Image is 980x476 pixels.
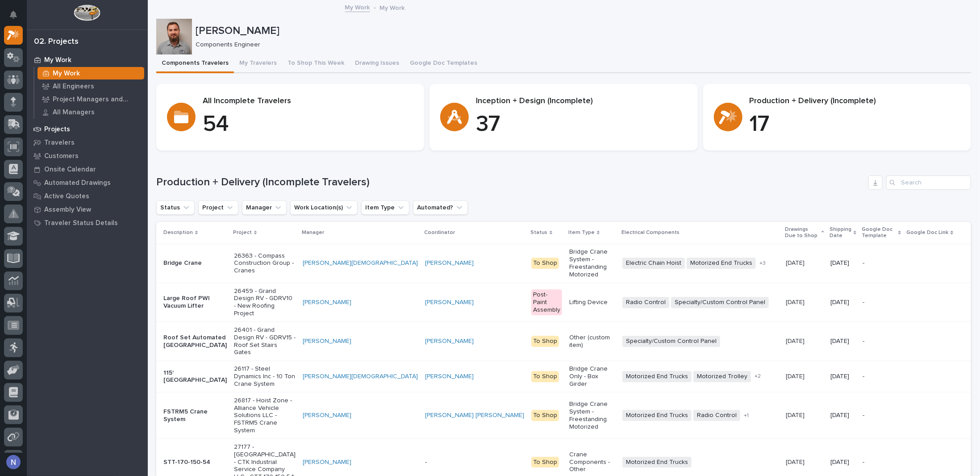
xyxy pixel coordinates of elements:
p: 54 [203,111,413,138]
span: Motorized Trolley [693,371,751,382]
input: Search [886,175,971,190]
a: [PERSON_NAME] [425,299,474,306]
span: Specialty/Custom Control Panel [671,297,769,308]
p: Customers [44,152,79,160]
p: Onsite Calendar [44,166,96,174]
p: 26363 - Compass Construction Group - Cranes [234,252,296,275]
a: Travelers [27,136,147,149]
p: [DATE] [786,371,806,380]
p: Google Doc Link [906,228,948,238]
p: Large Roof PWI Vacuum Lifter [163,295,227,310]
span: Electric Chain Hoist [622,258,685,269]
p: All Engineers [53,83,94,91]
p: [DATE] [786,336,806,345]
a: [PERSON_NAME] [425,373,474,380]
a: Automated Drawings [27,176,147,189]
button: Google Doc Templates [405,54,483,73]
a: [PERSON_NAME] [303,299,351,306]
div: To Shop [531,258,559,269]
a: My Work [34,67,147,79]
p: [DATE] [786,410,806,419]
p: Electrical Components [621,228,680,238]
div: Post-Paint Assembly [531,289,562,315]
p: Traveler Status Details [44,219,118,227]
a: Project Managers and Engineers [34,93,147,105]
span: Motorized End Trucks [622,371,692,382]
a: [PERSON_NAME] [425,259,474,267]
span: Radio Control [693,410,740,421]
img: Workspace Logo [74,4,100,21]
p: Projects [44,125,70,134]
p: My Work [53,70,80,78]
p: Coordinator [424,228,455,238]
p: Production + Delivery (Incomplete) [750,96,960,106]
p: - [863,338,900,345]
p: Assembly View [44,206,91,214]
p: Bridge Crane System - Freestanding Motorized [569,248,615,278]
div: To Shop [531,336,559,347]
p: Item Type [568,228,595,238]
a: Projects [27,122,147,136]
p: [DATE] [786,457,806,466]
button: Project [198,200,238,215]
p: Bridge Crane [163,259,227,267]
a: [PERSON_NAME] [PERSON_NAME] [425,412,524,419]
p: [DATE] [830,459,855,466]
p: My Work [44,56,71,64]
span: Specialty/Custom Control Panel [622,336,720,347]
p: Manager [302,228,324,238]
p: 26817 - Hoist Zone - Alliance Vehicle Solutions LLC - FSTRM5 Crane System [234,397,296,434]
p: 26117 - Steel Dynamics Inc - 10 Ton Crane System [234,365,296,388]
span: Radio Control [622,297,669,308]
p: Inception + Design (Incomplete) [476,96,687,106]
p: 17 [750,111,960,138]
div: Notifications [11,11,23,25]
p: [DATE] [830,299,855,306]
div: To Shop [531,457,559,468]
p: 37 [476,111,687,138]
a: All Engineers [34,80,147,92]
button: Work Location(s) [290,200,358,215]
a: [PERSON_NAME] [303,338,351,345]
p: Bridge Crane Only - Box Girder [569,365,615,388]
button: To Shop This Week [282,54,350,73]
p: Description [163,228,193,238]
a: Onsite Calendar [27,163,147,176]
p: Google Doc Template [862,225,896,241]
a: [PERSON_NAME] [425,338,474,345]
h1: Production + Delivery (Incomplete Travelers) [156,176,865,189]
p: [PERSON_NAME] [196,25,967,38]
a: Assembly View [27,203,147,216]
p: Other (custom item) [569,334,615,349]
p: - [863,259,900,267]
p: Status [530,228,547,238]
span: + 2 [755,374,761,379]
div: To Shop [531,371,559,382]
button: Drawing Issues [350,54,405,73]
p: STT-170-150-54 [163,459,227,466]
p: All Managers [53,109,95,117]
p: - [863,299,900,306]
button: Status [156,200,195,215]
p: - [863,412,900,419]
button: Manager [242,200,287,215]
p: Roof Set Automated [GEOGRAPHIC_DATA] [163,334,227,349]
p: Drawings Due to Shop [785,225,819,241]
p: Travelers [44,139,75,147]
p: Bridge Crane System - Freestanding Motorized [569,401,615,430]
p: 115' [GEOGRAPHIC_DATA] [163,369,227,384]
a: My Work [345,2,370,12]
p: - [425,459,524,466]
p: My Work [380,2,405,12]
p: Project Managers and Engineers [53,96,141,104]
p: Active Quotes [44,192,89,200]
a: My Work [27,53,147,67]
a: [PERSON_NAME] [303,459,351,466]
div: To Shop [531,410,559,421]
div: 02. Projects [34,37,79,47]
p: - [863,459,900,466]
a: [PERSON_NAME][DEMOGRAPHIC_DATA] [303,373,418,380]
p: All Incomplete Travelers [203,96,413,106]
p: [DATE] [786,258,806,267]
